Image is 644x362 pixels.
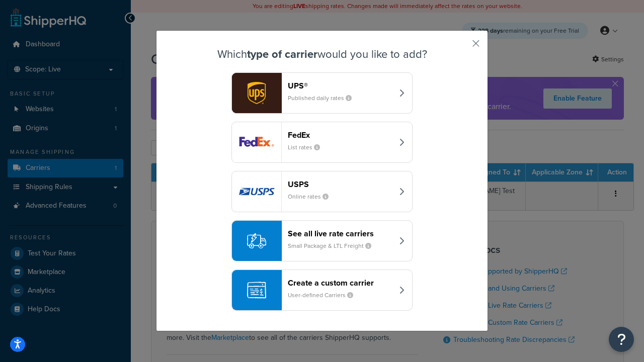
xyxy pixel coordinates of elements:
strong: type of carrier [247,46,317,62]
header: FedEx [288,130,393,140]
small: User-defined Carriers [288,291,361,300]
header: USPS [288,179,393,189]
header: UPS® [288,81,393,90]
button: See all live rate carriersSmall Package & LTL Freight [231,220,413,261]
img: icon-carrier-liverate-becf4550.svg [247,231,266,250]
button: usps logoUSPSOnline rates [231,171,413,212]
button: fedEx logoFedExList rates [231,122,413,163]
img: icon-carrier-custom-c93b8a24.svg [247,281,266,300]
button: Open Resource Center [609,327,634,352]
button: ups logoUPS®Published daily rates [231,72,413,114]
small: Small Package & LTL Freight [288,241,379,250]
small: List rates [288,143,328,152]
header: See all live rate carriers [288,229,393,238]
img: ups logo [232,73,281,113]
h3: Which would you like to add? [182,48,462,60]
button: Create a custom carrierUser-defined Carriers [231,269,413,311]
img: fedEx logo [232,122,281,162]
small: Published daily rates [288,94,360,103]
small: Online rates [288,192,337,201]
img: usps logo [232,171,281,212]
header: Create a custom carrier [288,278,393,288]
